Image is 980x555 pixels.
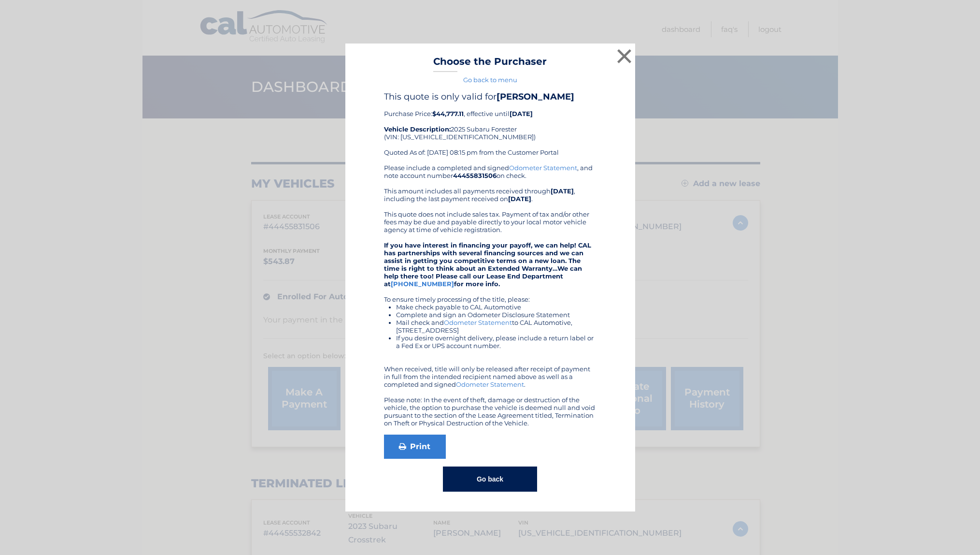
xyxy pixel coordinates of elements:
[396,311,597,319] li: Complete and sign an Odometer Disclosure Statement
[432,110,464,117] b: $44,777.11
[551,187,574,195] b: [DATE]
[497,91,574,102] b: [PERSON_NAME]
[508,195,531,203] b: [DATE]
[509,164,577,172] a: Odometer Statement
[615,46,634,66] button: ×
[444,319,512,326] a: Odometer Statement
[384,125,451,133] strong: Vehicle Description:
[396,334,597,350] li: If you desire overnight delivery, please include a return label or a Fed Ex or UPS account number.
[453,172,497,179] b: 44455831506
[510,110,533,117] b: [DATE]
[384,91,597,102] h4: This quote is only valid for
[396,303,597,311] li: Make check payable to CAL Automotive
[443,467,537,492] button: Go back
[391,280,454,288] a: [PHONE_NUMBER]
[456,380,524,388] a: Odometer Statement
[384,435,446,459] a: Print
[433,56,547,73] h3: Choose the Purchaser
[396,319,597,334] li: Mail check and to CAL Automotive, [STREET_ADDRESS]
[384,164,597,427] div: Please include a completed and signed , and note account number on check. This amount includes al...
[463,76,517,84] a: Go back to menu
[384,91,597,164] div: Purchase Price: , effective until 2025 Subaru Forester (VIN: [US_VEHICLE_IDENTIFICATION_NUMBER]) ...
[384,241,591,288] strong: If you have interest in financing your payoff, we can help! CAL has partnerships with several fin...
